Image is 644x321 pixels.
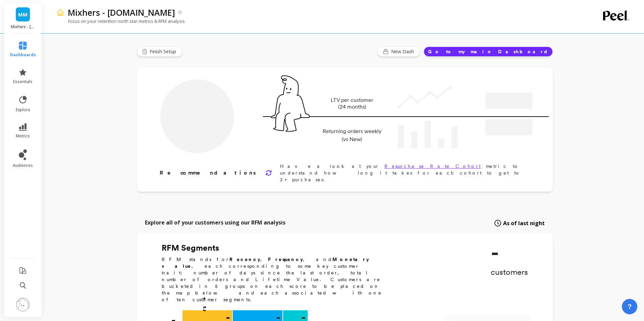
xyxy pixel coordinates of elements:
[503,219,545,227] span: As of last night
[271,75,310,132] img: pal seatted on line
[384,164,481,169] a: Repurchase Rate Cohort
[628,302,632,311] span: ?
[11,24,35,29] p: Mixhers - mixhers2.myshopify.com
[268,257,303,262] b: Frequency
[377,47,420,57] button: New Dash
[391,48,416,55] span: New Dash
[145,218,285,227] p: Explore all of your customers using our RFM analysis
[491,243,528,263] p: -
[13,79,33,84] span: essentials
[16,298,30,311] img: profile picture
[56,18,185,24] p: Focus on your retention north star metrics & RFM analysis
[16,107,30,113] span: explore
[16,133,30,139] span: metrics
[321,97,383,110] p: LTV per customer (24 months)
[321,127,383,143] p: Returning orders weekly (vs New)
[536,274,618,286] p: Connection to Shopify was updated successfully!
[162,243,390,253] h2: RFM Segments
[10,52,36,58] span: dashboards
[280,163,531,183] p: Have a look at your metric to understand how long it takes for each cohort to get to 2+ purchases.
[622,299,637,314] button: ?
[162,256,390,303] p: RFM stands for , , and , each corresponding to some key customer trait: number of days since the ...
[160,169,257,177] p: Recommendations
[229,257,260,262] b: Recency
[68,7,175,18] p: Mixhers - mixhers2.myshopify.com
[150,48,178,55] span: Finish Setup
[18,11,28,18] span: MM
[424,47,553,57] button: Go to my main Dashboard
[491,267,528,277] p: customers
[13,163,33,168] span: audiences
[137,47,182,57] button: Finish Setup
[56,8,64,16] img: header icon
